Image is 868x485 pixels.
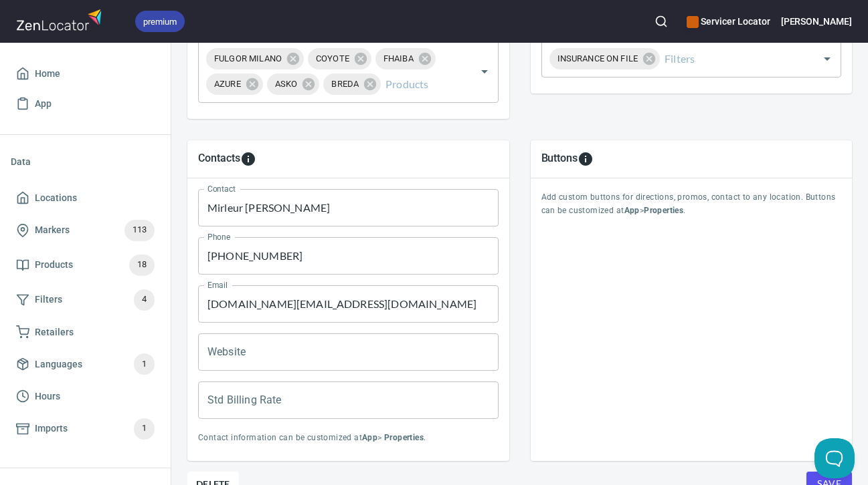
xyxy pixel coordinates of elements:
[781,7,852,36] button: [PERSON_NAME]
[644,206,683,215] b: Properties
[814,438,855,478] iframe: Help Scout Beacon - Open
[267,73,320,95] div: ASKO
[124,222,155,238] span: 113
[662,46,798,71] input: Filters
[267,77,306,90] span: ASKO
[624,206,640,215] b: App
[35,65,60,82] span: Home
[323,73,381,95] div: BREDA
[35,190,77,206] span: Locations
[11,146,160,178] li: Data
[475,62,494,81] button: Open
[11,347,160,381] a: Languages1
[206,52,290,65] span: FULGOR MILANO
[375,52,422,65] span: FHAIBA
[11,283,160,317] a: Filters4
[198,432,499,445] p: Contact information can be customized at > .
[11,59,160,89] a: Home
[549,48,661,69] div: INSURANCE ON FILE
[818,49,837,68] button: Open
[134,357,155,372] span: 1
[541,191,842,218] p: Add custom buttons for directions, promos, contact to any location. Buttons can be customized at > .
[135,15,185,29] span: premium
[11,213,160,248] a: Markers113
[362,433,377,442] b: App
[35,420,68,437] span: Imports
[323,77,367,90] span: BREDA
[541,151,578,167] h5: Buttons
[383,71,454,97] input: Products
[646,7,676,36] button: Search
[16,5,106,34] img: zenlocator
[687,16,699,28] button: color-CE600E
[35,388,60,405] span: Hours
[11,248,160,283] a: Products18
[35,356,82,373] span: Languages
[11,183,160,213] a: Locations
[308,48,371,69] div: COYOTE
[134,292,155,307] span: 4
[781,14,852,29] h6: [PERSON_NAME]
[35,222,70,238] span: Markers
[206,48,304,69] div: FULGOR MILANO
[687,14,770,29] h6: Servicer Locator
[35,257,73,273] span: Products
[578,151,594,167] svg: To add custom buttons for locations, please go to Apps > Properties > Buttons.
[375,48,436,69] div: FHAIBA
[206,77,249,90] span: AZURE
[134,421,155,436] span: 1
[240,151,256,167] svg: To add custom contact information for locations, please go to Apps > Properties > Contacts.
[35,324,74,341] span: Retailers
[384,433,424,442] b: Properties
[308,52,357,65] span: COYOTE
[11,317,160,347] a: Retailers
[11,89,160,119] a: App
[129,257,155,273] span: 18
[35,96,52,112] span: App
[206,73,263,95] div: AZURE
[549,52,646,65] span: INSURANCE ON FILE
[135,11,185,32] div: premium
[198,151,240,167] h5: Contacts
[35,291,62,308] span: Filters
[11,381,160,412] a: Hours
[11,412,160,446] a: Imports1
